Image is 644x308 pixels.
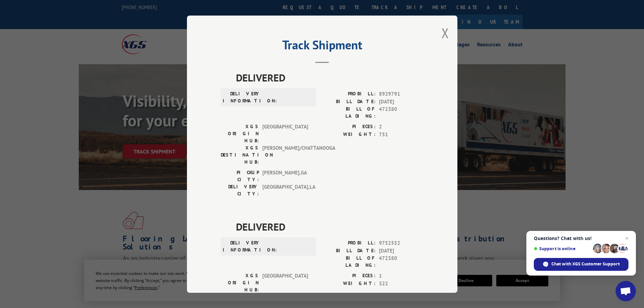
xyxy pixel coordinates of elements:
span: Chat with XGS Customer Support [551,261,620,267]
span: 472380 [379,105,424,120]
label: WEIGHT: [322,131,376,138]
span: 8929791 [379,90,424,98]
div: Open chat [616,281,636,301]
label: BILL OF LADING: [322,255,376,269]
label: PROBILL: [322,239,376,247]
label: PICKUP CITY: [221,169,259,183]
span: 2 [379,123,424,131]
label: BILL DATE: [322,98,376,105]
label: XGS ORIGIN HUB: [221,123,259,144]
div: Chat with XGS Customer Support [534,258,628,271]
span: [GEOGRAPHIC_DATA] [262,272,308,293]
h2: Track Shipment [221,40,424,53]
label: DELIVERY INFORMATION: [223,239,261,254]
span: [PERSON_NAME]/CHATTANOOGA [262,144,308,166]
label: WEIGHT: [322,280,376,287]
span: DELIVERED [236,70,424,85]
span: [PERSON_NAME] , GA [262,169,308,183]
span: 322 [379,280,424,287]
span: 9752552 [379,239,424,247]
button: Close modal [442,24,449,42]
label: PIECES: [322,123,376,131]
span: DELIVERED [236,219,424,234]
label: DELIVERY INFORMATION: [223,90,261,104]
label: PROBILL: [322,90,376,98]
span: 1 [379,272,424,280]
label: BILL DATE: [322,247,376,255]
span: 472380 [379,255,424,269]
span: Questions? Chat with us! [534,236,628,241]
span: [DATE] [379,98,424,105]
label: XGS DESTINATION HUB: [221,144,259,166]
span: Close chat [623,234,631,242]
span: [GEOGRAPHIC_DATA] , LA [262,183,308,197]
span: Support is online [534,246,591,251]
label: XGS ORIGIN HUB: [221,272,259,293]
span: [GEOGRAPHIC_DATA] [262,123,308,144]
label: BILL OF LADING: [322,105,376,120]
span: 751 [379,131,424,138]
span: [DATE] [379,247,424,255]
label: DELIVERY CITY: [221,183,259,197]
label: PIECES: [322,272,376,280]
